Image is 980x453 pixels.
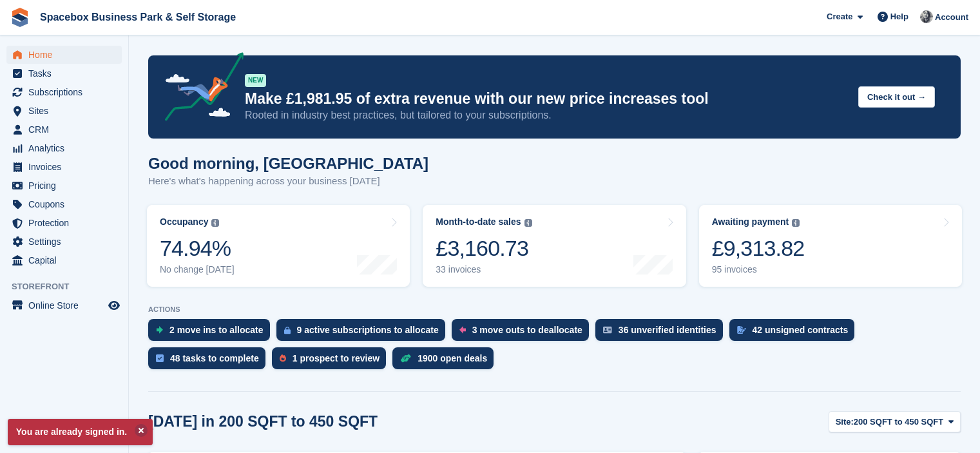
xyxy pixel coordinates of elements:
span: Help [890,10,908,23]
div: 33 invoices [436,264,532,275]
button: Site: 200 SQFT to 450 SQFT [829,411,961,432]
a: menu [6,64,122,82]
div: £3,160.73 [436,235,532,262]
span: Create [827,10,852,23]
img: deal-1b604bf984904fb50ccaf53a9ad4b4a5d6e5aea283cecdc64d6e3604feb123c2.svg [400,354,411,363]
a: Preview store [106,298,122,313]
h2: [DATE] in 200 SQFT to 450 SQFT [148,413,378,430]
img: icon-info-grey-7440780725fd019a000dd9b08b2336e03edf1995a4989e88bcd33f0948082b44.svg [524,219,532,227]
h1: Good morning, [GEOGRAPHIC_DATA] [148,155,428,172]
img: icon-info-grey-7440780725fd019a000dd9b08b2336e03edf1995a4989e88bcd33f0948082b44.svg [792,219,800,227]
img: icon-info-grey-7440780725fd019a000dd9b08b2336e03edf1995a4989e88bcd33f0948082b44.svg [211,219,219,227]
span: Home [28,46,106,64]
div: 3 move outs to deallocate [472,325,582,335]
div: 74.94% [160,235,235,262]
a: 9 active subscriptions to allocate [276,319,452,347]
span: Subscriptions [28,83,106,101]
a: Spacebox Business Park & Self Storage [35,6,241,28]
div: Awaiting payment [712,217,789,227]
span: Capital [28,251,106,269]
a: 36 unverified identities [595,319,729,347]
p: ACTIONS [148,305,961,314]
span: Analytics [28,139,106,157]
a: 2 move ins to allocate [148,319,276,347]
img: prospect-51fa495bee0391a8d652442698ab0144808aea92771e9ea1ae160a38d050c398.svg [280,354,286,362]
span: Online Store [28,296,106,314]
p: Here's what's happening across your business [DATE] [148,174,428,189]
p: You are already signed in. [8,419,153,445]
a: menu [6,251,122,269]
span: Coupons [28,195,106,213]
a: Occupancy 74.94% No change [DATE] [147,205,410,287]
div: Month-to-date sales [436,217,521,227]
a: 48 tasks to complete [148,347,272,376]
img: stora-icon-8386f47178a22dfd0bd8f6a31ec36ba5ce8667c1dd55bd0f319d3a0aa187defe.svg [10,8,30,27]
a: 3 move outs to deallocate [452,319,595,347]
span: Account [935,11,968,24]
img: active_subscription_to_allocate_icon-d502201f5373d7db506a760aba3b589e785aa758c864c3986d89f69b8ff3... [284,326,291,334]
img: task-75834270c22a3079a89374b754ae025e5fb1db73e45f91037f5363f120a921f8.svg [156,354,164,362]
div: 1 prospect to review [293,353,380,363]
img: SUDIPTA VIRMANI [920,10,933,23]
p: Rooted in industry best practices, but tailored to your subscriptions. [245,108,848,122]
div: 1900 open deals [418,353,487,363]
div: £9,313.82 [712,235,805,262]
div: 36 unverified identities [619,325,716,335]
a: menu [6,102,122,120]
span: Invoices [28,158,106,176]
div: 9 active subscriptions to allocate [297,325,439,335]
div: 48 tasks to complete [170,353,259,363]
a: menu [6,214,122,232]
div: 95 invoices [712,264,805,275]
a: menu [6,120,122,139]
img: price-adjustments-announcement-icon-8257ccfd72463d97f412b2fc003d46551f7dbcb40ab6d574587a9cd5c0d94... [154,52,244,126]
a: menu [6,83,122,101]
a: menu [6,177,122,195]
span: Settings [28,233,106,251]
a: menu [6,46,122,64]
a: 1 prospect to review [272,347,392,376]
div: 42 unsigned contracts [753,325,849,335]
span: CRM [28,120,106,139]
a: 1900 open deals [392,347,500,376]
span: Storefront [12,280,128,293]
div: NEW [245,74,266,87]
img: verify_identity-adf6edd0f0f0b5bbfe63781bf79b02c33cf7c696d77639b501bdc392416b5a36.svg [603,326,612,334]
span: Pricing [28,177,106,195]
div: 2 move ins to allocate [169,325,264,335]
span: 200 SQFT to 450 SQFT [854,416,943,429]
button: Check it out → [858,86,935,108]
span: Site: [836,416,854,429]
img: move_outs_to_deallocate_icon-f764333ba52eb49d3ac5e1228854f67142a1ed5810a6f6cc68b1a99e826820c5.svg [459,326,466,334]
p: Make £1,981.95 of extra revenue with our new price increases tool [245,90,848,108]
a: menu [6,195,122,213]
a: menu [6,233,122,251]
div: Occupancy [160,217,208,227]
span: Protection [28,214,106,232]
span: Sites [28,102,106,120]
a: Awaiting payment £9,313.82 95 invoices [699,205,962,287]
div: No change [DATE] [160,264,235,275]
img: move_ins_to_allocate_icon-fdf77a2bb77ea45bf5b3d319d69a93e2d87916cf1d5bf7949dd705db3b84f3ca.svg [156,326,163,334]
a: 42 unsigned contracts [729,319,861,347]
a: Month-to-date sales £3,160.73 33 invoices [423,205,686,287]
a: menu [6,158,122,176]
a: menu [6,296,122,314]
img: contract_signature_icon-13c848040528278c33f63329250d36e43548de30e8caae1d1a13099fd9432cc5.svg [737,326,746,334]
a: menu [6,139,122,157]
span: Tasks [28,64,106,82]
